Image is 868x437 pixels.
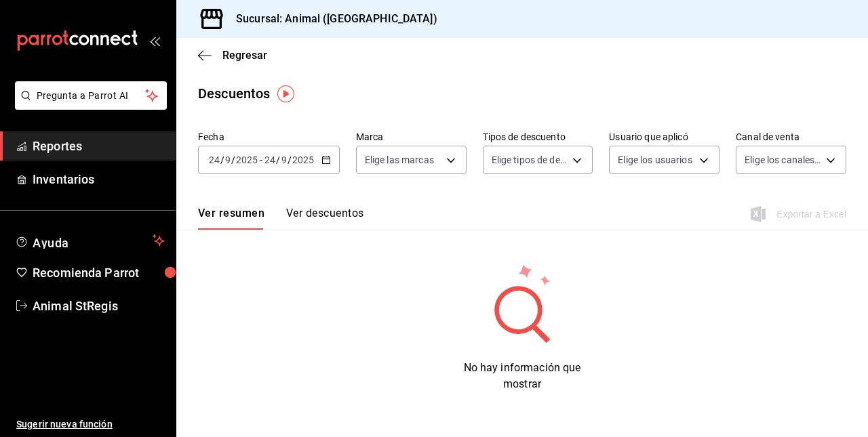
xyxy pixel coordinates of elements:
span: Pregunta a Parrot AI [37,89,146,103]
span: / [220,154,224,165]
input: -- [224,154,231,165]
font: Inventarios [33,172,94,186]
label: Marca [356,132,467,142]
font: Animal StRegis [33,299,118,313]
input: ---- [235,154,258,165]
span: No hay información que mostrar [464,361,581,390]
span: Regresar [222,49,267,62]
label: Usuario que aplicó [609,132,719,142]
span: Elige los usuarios [618,153,692,167]
span: - [260,154,262,165]
label: Tipos de descuento [483,132,593,142]
span: Elige las marcas [365,153,434,167]
font: Reportes [33,139,82,153]
h3: Sucursal: Animal ([GEOGRAPHIC_DATA]) [225,11,437,27]
div: Pestañas de navegación [198,207,363,230]
button: Ver descuentos [286,207,363,230]
span: / [231,154,235,165]
button: Regresar [198,49,267,62]
font: Sugerir nueva función [16,419,113,430]
span: Ayuda [33,232,147,249]
button: open_drawer_menu [149,35,160,46]
label: Fecha [198,132,340,142]
img: Marcador de información sobre herramientas [277,85,294,102]
span: Elige los canales de venta [745,153,821,167]
input: -- [281,154,288,165]
span: / [276,154,280,165]
span: / [288,154,292,165]
span: Elige tipos de descuento [492,153,568,167]
input: -- [264,154,276,165]
input: -- [208,154,220,165]
font: Recomienda Parrot [33,266,139,280]
button: Pregunta a Parrot AI [15,81,167,110]
input: ---- [292,154,315,165]
a: Pregunta a Parrot AI [9,98,167,112]
font: Ver resumen [198,207,264,220]
div: Descuentos [198,83,270,104]
label: Canal de venta [736,132,846,142]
